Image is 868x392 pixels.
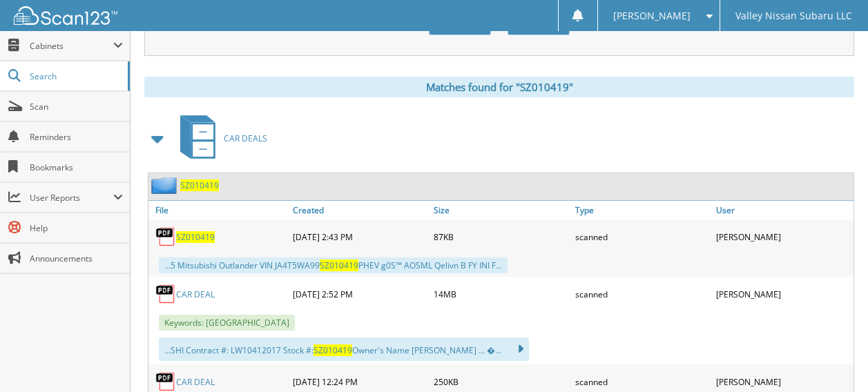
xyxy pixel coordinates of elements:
span: CAR DEALS [224,133,267,144]
a: Created [289,201,430,219]
div: 14MB [430,280,571,308]
div: [DATE] 2:52 PM [289,280,430,308]
a: User [713,201,853,219]
a: Size [430,201,571,219]
div: [DATE] 2:43 PM [289,223,430,251]
div: scanned [572,280,713,308]
img: PDF.png [155,371,176,392]
span: User Reports [30,192,113,204]
a: CAR DEAL [176,288,215,300]
div: scanned [572,223,713,251]
span: Valley Nissan Subaru LLC [735,12,852,20]
span: Keywords: [GEOGRAPHIC_DATA] [159,315,295,331]
span: Reminders [30,131,123,143]
a: Type [572,201,713,219]
img: folder2.png [151,177,180,194]
span: Cabinets [30,40,113,52]
span: Search [30,70,121,82]
a: CAR DEALS [172,111,267,166]
img: PDF.png [155,284,176,304]
span: Scan [30,101,123,112]
div: ...SHI Contract #: LW10412017 Stock #: Owner's Name [PERSON_NAME] ... �... [159,337,529,361]
div: [PERSON_NAME] [713,280,853,308]
a: SZ010419 [176,231,215,243]
span: Announcements [30,253,123,264]
div: ...5 Mitsubishi Outlander VIN JA4T5WA99 PHEV g0S™ AOSML Qelivn B FY INI F... [159,257,508,273]
a: SZ010419 [180,179,219,191]
img: PDF.png [155,226,176,247]
span: [PERSON_NAME] [613,12,691,20]
a: CAR DEAL [176,376,215,388]
div: [PERSON_NAME] [713,223,853,251]
span: Bookmarks [30,161,123,173]
div: Matches found for "SZ010419" [144,77,854,97]
iframe: Chat Widget [799,326,868,392]
a: File [148,201,289,219]
img: scan123-logo-white.svg [14,6,117,25]
div: 87KB [430,223,571,251]
span: Help [30,222,123,234]
span: SZ010419 [320,259,358,271]
span: SZ010419 [314,344,352,356]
